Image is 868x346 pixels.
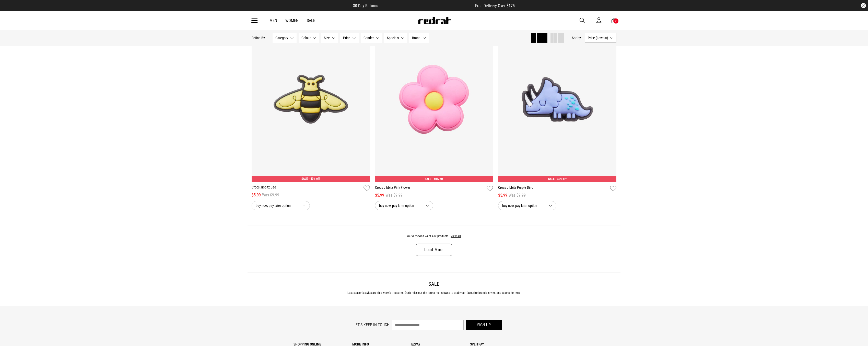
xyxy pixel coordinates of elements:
[548,177,555,181] span: SALE
[432,177,443,181] span: - 40% off
[385,192,403,198] span: Was $9.99
[252,192,261,198] span: $5.99
[498,192,507,198] span: $5.99
[407,234,449,238] span: You've viewed 24 of 412 products
[585,33,616,43] button: Price (Lowest)
[375,192,384,198] span: $5.99
[425,177,431,181] span: SALE
[588,36,608,40] span: Price (Lowest)
[252,36,265,40] p: Refine By
[475,3,515,8] span: Free Delivery Over $175
[466,320,502,330] button: Sign up
[498,16,616,182] img: Crocs Jibbitz Purple Dino in Multi
[340,33,359,43] button: Price
[418,17,451,24] img: Redrat logo
[324,36,330,40] span: Size
[409,33,429,43] button: Brand
[343,36,350,40] span: Price
[375,185,485,192] a: Crocs Jibbitz Pink Flower
[451,234,461,239] button: View All
[269,18,277,23] a: Men
[301,36,311,40] span: Colour
[498,201,556,210] button: buy now, pay later option
[384,33,407,43] button: Specials
[252,201,310,210] button: buy now, pay later option
[502,203,545,209] span: buy now, pay later option
[252,281,616,287] h2: Sale
[252,16,370,182] img: Crocs Jibbitz Bee in Multi
[301,177,308,181] span: SALE
[509,192,526,198] span: Was $9.99
[307,18,315,23] a: Sale
[273,33,297,43] button: Category
[321,33,338,43] button: Size
[363,36,374,40] span: Gender
[375,16,493,182] img: Crocs Jibbitz Pink Flower in Multi
[416,244,452,256] a: Load More
[309,177,320,181] span: - 40% off
[389,3,465,8] iframe: Customer reviews powered by Trustpilot
[252,185,361,192] a: Crocs Jibbitz Bee
[387,36,399,40] span: Specials
[361,33,382,43] button: Gender
[612,18,616,23] a: 2
[252,291,616,295] p: Last season's styles are this week's treasures. Don't miss out the latest markdowns to grab your ...
[4,2,19,17] button: Open LiveChat chat widget
[256,203,298,209] span: buy now, pay later option
[412,36,420,40] span: Brand
[299,33,319,43] button: Colour
[555,177,567,181] span: - 40% off
[379,203,421,209] span: buy now, pay later option
[354,322,390,327] label: Let's keep in touch
[578,36,581,40] span: by
[285,18,299,23] a: Women
[262,192,279,198] span: Was $9.99
[275,36,288,40] span: Category
[572,35,581,41] button: Sortby
[615,19,617,23] div: 2
[353,3,378,8] span: 30 Day Returns
[375,201,433,210] button: buy now, pay later option
[498,185,608,192] a: Crocs Jibbitz Purple Dino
